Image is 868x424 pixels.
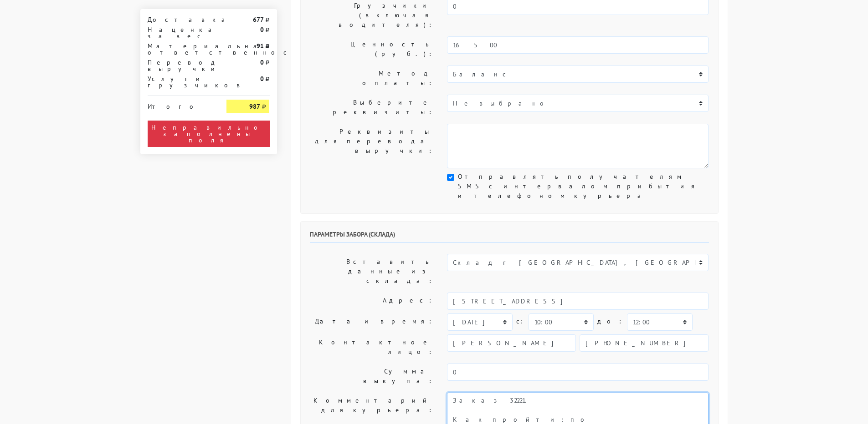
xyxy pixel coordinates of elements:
strong: 0 [260,58,264,66]
div: Услуги грузчиков [141,76,220,88]
strong: 0 [260,25,264,34]
label: Дата и время: [303,313,441,331]
strong: 677 [253,15,264,24]
label: c: [516,313,525,329]
label: Ценность (руб.): [303,36,441,62]
label: Вставить данные из склада: [303,254,441,289]
label: Метод оплаты: [303,66,441,91]
div: Материальная ответственность [141,43,220,56]
div: Наценка за вес [141,26,220,39]
label: Сумма выкупа: [303,363,441,389]
strong: 91 [257,42,264,50]
label: Отправлять получателям SMS с интервалом прибытия и телефоном курьера [458,172,709,201]
label: Реквизиты для перевода выручки: [303,124,441,168]
label: Адрес: [303,293,441,310]
div: Итого [148,100,213,110]
strong: 987 [249,102,260,111]
div: Неправильно заполнены поля [148,121,270,147]
div: Перевод выручки [141,59,220,72]
div: Доставка [141,16,220,23]
input: Телефон [580,334,709,352]
strong: 0 [260,75,264,83]
input: Имя [447,334,576,352]
label: до: [597,313,623,329]
label: Выберите реквизиты: [303,95,441,120]
label: Контактное лицо: [303,334,441,360]
h6: Параметры забора (склада) [310,231,709,243]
